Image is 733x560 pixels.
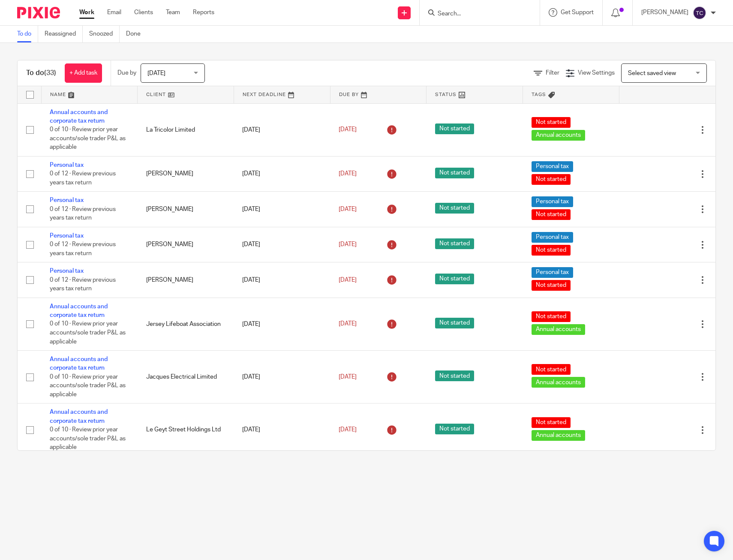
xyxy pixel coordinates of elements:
[45,26,83,42] a: Reassigned
[628,70,676,76] span: Select saved view
[532,280,571,291] span: Not started
[437,10,514,18] input: Search
[50,321,126,345] span: 0 of 10 · Review prior year accounts/sole trader P&L as applicable
[532,430,585,441] span: Annual accounts
[50,277,116,292] span: 0 of 12 · Review previous years tax return
[234,156,330,191] td: [DATE]
[532,92,546,97] span: Tags
[166,8,180,17] a: Team
[546,70,559,76] span: Filter
[532,417,571,428] span: Not started
[532,209,571,220] span: Not started
[234,227,330,262] td: [DATE]
[532,245,571,256] span: Not started
[234,403,330,456] td: [DATE]
[193,8,214,17] a: Reports
[532,117,571,128] span: Not started
[339,321,357,327] span: [DATE]
[138,351,234,403] td: Jacques Electrical Limited
[138,227,234,262] td: [PERSON_NAME]
[234,351,330,403] td: [DATE]
[138,103,234,156] td: La Tricolor Limited
[50,409,108,424] a: Annual accounts and corporate tax return
[26,69,56,78] h1: To do
[532,161,573,172] span: Personal tax
[532,364,571,375] span: Not started
[50,197,84,203] a: Personal tax
[138,156,234,191] td: [PERSON_NAME]
[339,171,357,177] span: [DATE]
[138,298,234,350] td: Jersey Lifeboat Association
[532,174,571,185] span: Not started
[126,26,147,42] a: Done
[50,241,116,256] span: 0 of 12 · Review previous years tax return
[693,6,706,20] img: svg%3E
[435,370,474,381] span: Not started
[532,232,573,243] span: Personal tax
[578,70,615,76] span: View Settings
[134,8,153,17] a: Clients
[339,126,357,132] span: [DATE]
[435,238,474,249] span: Not started
[50,233,84,239] a: Personal tax
[532,267,573,278] span: Personal tax
[89,26,120,42] a: Snoozed
[435,274,474,284] span: Not started
[50,268,84,274] a: Personal tax
[234,103,330,156] td: [DATE]
[532,324,585,335] span: Annual accounts
[50,109,108,124] a: Annual accounts and corporate tax return
[107,8,121,17] a: Email
[138,262,234,298] td: [PERSON_NAME]
[234,298,330,350] td: [DATE]
[339,241,357,247] span: [DATE]
[17,26,38,42] a: To do
[50,356,108,371] a: Annual accounts and corporate tax return
[435,123,474,134] span: Not started
[50,162,84,168] a: Personal tax
[138,192,234,227] td: [PERSON_NAME]
[532,196,573,207] span: Personal tax
[50,427,126,450] span: 0 of 10 · Review prior year accounts/sole trader P&L as applicable
[147,70,165,76] span: [DATE]
[138,403,234,456] td: Le Geyt Street Holdings Ltd
[561,9,594,15] span: Get Support
[17,7,60,18] img: Pixie
[234,262,330,298] td: [DATE]
[532,130,585,141] span: Annual accounts
[50,171,116,186] span: 0 of 12 · Review previous years tax return
[79,8,94,17] a: Work
[117,69,136,77] p: Due by
[435,318,474,328] span: Not started
[641,8,688,17] p: [PERSON_NAME]
[339,206,357,212] span: [DATE]
[234,192,330,227] td: [DATE]
[532,377,585,388] span: Annual accounts
[50,126,126,150] span: 0 of 10 · Review prior year accounts/sole trader P&L as applicable
[50,304,108,318] a: Annual accounts and corporate tax return
[339,277,357,283] span: [DATE]
[435,203,474,214] span: Not started
[50,374,126,397] span: 0 of 10 · Review prior year accounts/sole trader P&L as applicable
[65,63,102,83] a: + Add task
[339,427,357,433] span: [DATE]
[339,374,357,380] span: [DATE]
[532,311,571,322] span: Not started
[50,206,116,221] span: 0 of 12 · Review previous years tax return
[435,424,474,434] span: Not started
[435,168,474,178] span: Not started
[44,69,56,76] span: (33)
